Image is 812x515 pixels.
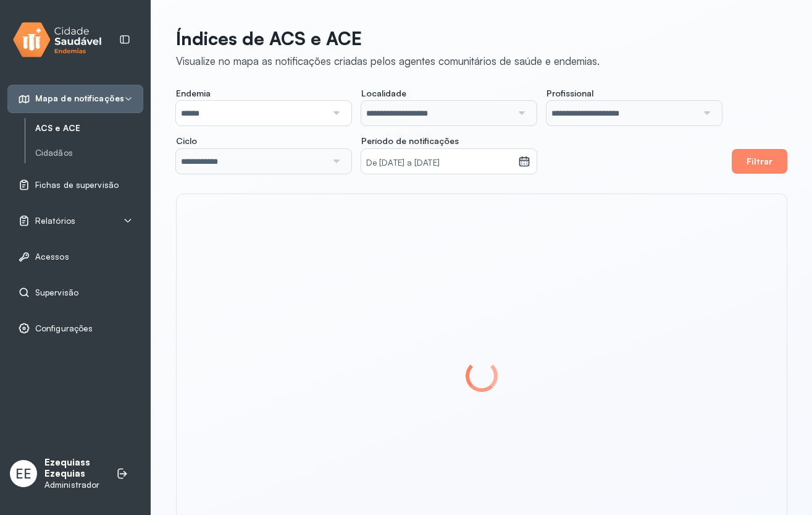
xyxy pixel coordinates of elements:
[361,88,406,99] span: Localidade
[35,123,143,134] a: ACS e ACE
[18,250,133,263] a: Acessos
[13,20,102,60] img: logo.svg
[732,149,787,174] button: Filtrar
[361,135,459,147] span: Período de notificações
[35,148,143,158] a: Cidadãos
[366,157,513,169] small: De [DATE] a [DATE]
[35,121,143,136] a: ACS e ACE
[176,54,600,67] div: Visualize no mapa as notificações criadas pelos agentes comunitários de saúde e endemias.
[35,252,69,262] span: Acessos
[35,180,119,190] span: Fichas de supervisão
[176,27,600,49] p: Índices de ACS e ACE
[176,135,197,147] span: Ciclo
[35,93,124,104] span: Mapa de notificações
[18,322,133,334] a: Configurações
[15,466,31,482] span: EE
[44,480,104,490] p: Administrador
[18,286,133,299] a: Supervisão
[35,287,78,298] span: Supervisão
[35,323,93,334] span: Configurações
[546,88,593,99] span: Profissional
[35,145,143,161] a: Cidadãos
[44,457,104,480] p: Ezequiass Ezequias
[176,88,211,99] span: Endemia
[35,216,75,226] span: Relatórios
[18,179,133,191] a: Fichas de supervisão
